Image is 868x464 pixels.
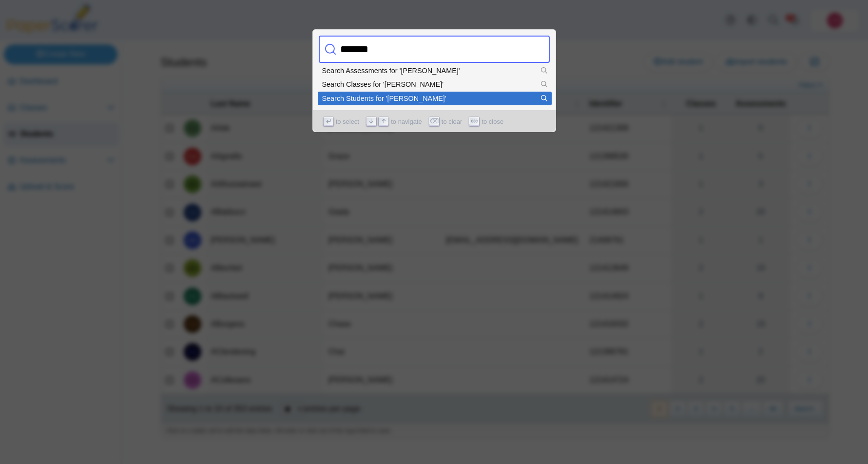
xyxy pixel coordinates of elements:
div: Search Assessments for '[PERSON_NAME]' [322,67,547,74]
span: to select [336,117,359,127]
svg: Escape key [471,117,478,125]
svg: Arrow up [380,117,387,125]
svg: Enter key [325,117,332,125]
div: Search Students for '[PERSON_NAME]' [322,95,547,102]
span: to clear [442,117,462,127]
svg: Arrow down [367,117,375,125]
span: to close [482,117,503,127]
span: to navigate [391,117,422,127]
span: ⌫ [429,117,439,126]
div: Search Classes for '[PERSON_NAME]' [322,81,547,88]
